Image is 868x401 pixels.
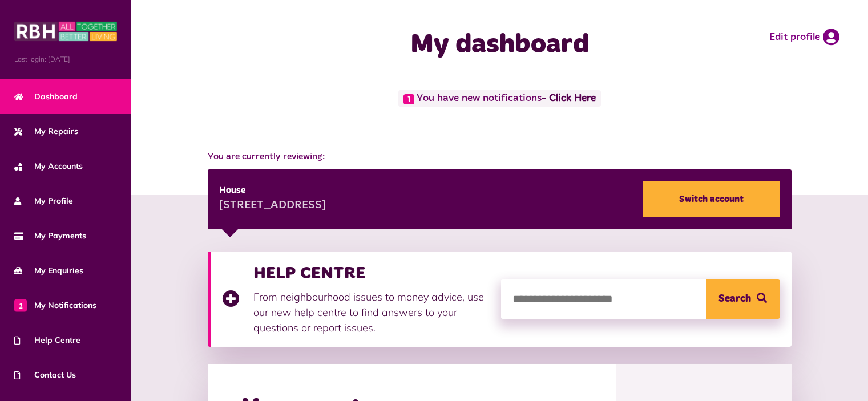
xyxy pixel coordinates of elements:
span: Help Centre [14,334,80,346]
span: Dashboard [14,91,78,103]
div: [STREET_ADDRESS] [219,197,326,214]
span: My Enquiries [14,265,83,277]
h3: HELP CENTRE [253,263,490,283]
div: House [219,184,326,197]
h1: My dashboard [327,29,673,62]
span: My Accounts [14,160,83,172]
span: 1 [14,299,27,311]
span: Last login: [DATE] [14,54,117,64]
span: Contact Us [14,369,76,381]
button: Search [706,279,780,319]
p: From neighbourhood issues to money advice, use our new help centre to find answers to your questi... [253,289,490,335]
span: My Payments [14,230,86,242]
span: You are currently reviewing: [208,150,791,164]
span: Search [718,279,751,319]
a: Edit profile [769,29,839,46]
a: Switch account [643,181,780,217]
span: My Profile [14,195,73,207]
a: - Click Here [542,94,596,104]
span: You have new notifications [398,90,601,107]
span: 1 [403,94,414,104]
span: My Notifications [14,299,96,311]
span: My Repairs [14,125,78,137]
img: MyRBH [14,20,117,43]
